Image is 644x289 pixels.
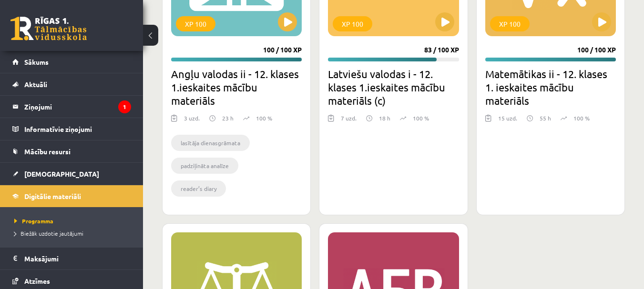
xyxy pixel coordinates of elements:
[171,67,302,107] h2: Angļu valodas ii - 12. klases 1.ieskaites mācību materiāls
[184,114,200,128] div: 3 uzd.
[573,114,590,122] p: 100 %
[12,51,131,73] a: Sākums
[540,114,551,122] p: 55 h
[14,229,133,238] a: Biežāk uzdotie jautājumi
[24,248,131,269] legend: Maksājumi
[12,248,131,269] a: Maksājumi
[12,118,131,140] a: Informatīvie ziņojumi
[171,135,250,151] li: lasītāja dienasgrāmata
[171,180,226,197] li: reader’s diary
[176,16,215,31] div: XP 100
[14,229,83,237] span: Biežāk uzdotie jautājumi
[256,114,272,122] p: 100 %
[24,277,50,285] span: Atzīmes
[24,147,71,156] span: Mācību resursi
[24,58,49,66] span: Sākums
[24,118,131,140] legend: Informatīvie ziņojumi
[12,96,131,118] a: Ziņojumi1
[171,158,238,174] li: padziļināta analīze
[24,96,131,118] legend: Ziņojumi
[490,16,530,31] div: XP 100
[12,163,131,185] a: [DEMOGRAPHIC_DATA]
[24,169,99,178] span: [DEMOGRAPHIC_DATA]
[12,73,131,95] a: Aktuāli
[24,80,47,89] span: Aktuāli
[379,114,390,122] p: 18 h
[14,217,53,225] span: Programma
[413,114,429,122] p: 100 %
[12,185,131,207] a: Digitālie materiāli
[333,16,372,31] div: XP 100
[222,114,234,122] p: 23 h
[328,67,459,107] h2: Latviešu valodas i - 12. klases 1.ieskaites mācību materiāls (c)
[10,17,87,40] a: Rīgas 1. Tālmācības vidusskola
[12,140,131,162] a: Mācību resursi
[24,192,81,200] span: Digitālie materiāli
[118,100,131,113] i: 1
[341,114,357,128] div: 7 uzd.
[14,217,133,225] a: Programma
[498,114,517,128] div: 15 uzd.
[485,67,616,107] h2: Matemātikas ii - 12. klases 1. ieskaites mācību materiāls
